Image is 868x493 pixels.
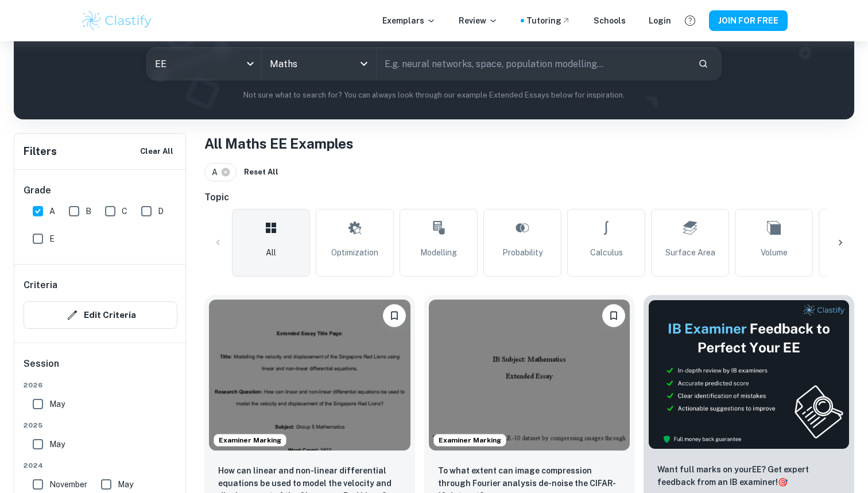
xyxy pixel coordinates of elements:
[49,478,87,491] span: November
[24,357,177,380] h6: Session
[459,14,498,27] p: Review
[526,14,571,27] a: Tutoring
[24,184,177,197] h6: Grade
[429,300,630,451] img: Maths EE example thumbnail: To what extent can image compression thr
[24,301,177,329] button: Edit Criteria
[590,246,623,259] span: Calculus
[24,460,177,471] span: 2024
[49,398,65,410] span: May
[383,304,406,327] button: Please log in to bookmark exemplars
[49,438,65,451] span: May
[709,10,788,31] button: JOIN FOR FREE
[49,232,55,245] span: E
[118,478,133,491] span: May
[602,304,625,327] button: Please log in to bookmark exemplars
[266,246,276,259] span: All
[24,143,57,160] h6: Filters
[649,14,671,27] a: Login
[49,205,55,218] span: A
[665,246,715,259] span: Surface Area
[137,143,176,160] button: Clear All
[420,246,457,259] span: Modelling
[24,420,177,430] span: 2025
[377,48,689,80] input: E.g. neural networks, space, population modelling...
[212,166,223,178] span: A
[331,246,378,259] span: Optimization
[204,163,237,181] div: A
[680,11,700,30] button: Help and Feedback
[657,463,840,488] p: Want full marks on your EE ? Get expert feedback from an IB examiner!
[648,300,850,449] img: Thumbnail
[693,54,713,73] button: Search
[214,435,286,445] span: Examiner Marking
[204,133,854,154] h1: All Maths EE Examples
[434,435,506,445] span: Examiner Marking
[594,14,626,27] a: Schools
[761,246,788,259] span: Volume
[86,205,91,218] span: B
[24,278,57,292] h6: Criteria
[778,478,788,487] span: 🎯
[23,90,845,101] p: Not sure what to search for? You can always look through our example Extended Essays below for in...
[241,164,281,181] button: Reset All
[24,380,177,390] span: 2026
[356,56,372,72] button: Open
[122,205,127,218] span: C
[382,14,436,27] p: Exemplars
[80,9,153,32] img: Clastify logo
[502,246,542,259] span: Probability
[147,48,261,80] div: EE
[204,191,854,204] h6: Topic
[209,300,410,451] img: Maths EE example thumbnail: How can linear and non-linear differenti
[158,205,164,218] span: D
